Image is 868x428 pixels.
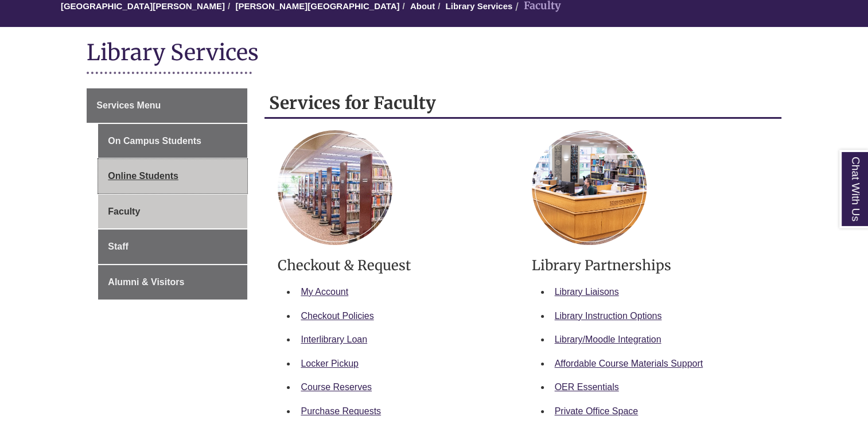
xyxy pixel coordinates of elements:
a: My Account [301,287,348,297]
a: Online Students [98,159,247,193]
h3: Library Partnerships [532,256,768,274]
a: On Campus Students [98,124,247,158]
a: Checkout Policies [301,311,373,321]
a: About [410,1,435,11]
a: Library/Moodle Integration [555,334,661,344]
div: Guide Page Menu [87,88,247,299]
a: [PERSON_NAME][GEOGRAPHIC_DATA] [235,1,399,11]
a: [GEOGRAPHIC_DATA][PERSON_NAME] [61,1,225,11]
a: Purchase Requests [301,406,381,416]
a: Affordable Course Materials Support [555,359,703,368]
a: Library Instruction Options [555,311,662,321]
a: Course Reserves [301,382,372,392]
a: Faculty [98,194,247,229]
a: Library Services [446,1,513,11]
h1: Library Services [87,38,781,69]
a: Private Office Space [555,406,639,416]
a: Library Liaisons [555,287,619,297]
a: Locker Pickup [301,359,359,368]
h3: Checkout & Request [278,256,514,274]
a: Interlibrary Loan [301,334,367,344]
a: OER Essentials [555,382,619,392]
span: Services Menu [96,100,161,110]
a: Alumni & Visitors [98,265,247,299]
a: Services Menu [87,88,247,123]
h2: Services for Faculty [264,88,781,119]
a: Staff [98,229,247,264]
